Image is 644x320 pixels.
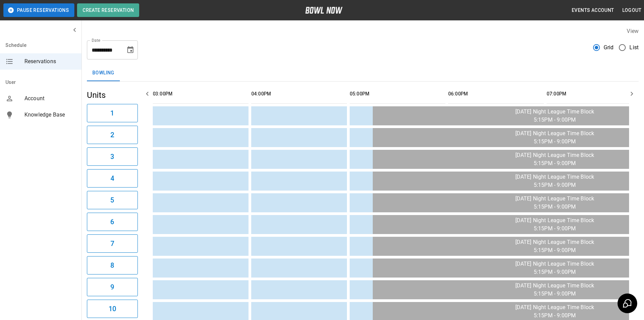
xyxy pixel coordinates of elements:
[110,195,114,206] h6: 5
[24,57,76,66] span: Reservations
[110,282,114,292] h6: 9
[77,3,139,17] button: Create Reservation
[87,300,138,318] button: 10
[87,234,138,253] button: 7
[110,173,114,184] h6: 4
[448,84,544,104] th: 06:00PM
[110,108,114,119] h6: 1
[87,147,138,166] button: 3
[627,28,639,34] label: View
[24,94,76,103] span: Account
[87,256,138,274] button: 8
[110,260,114,271] h6: 8
[87,104,138,122] button: 1
[87,126,138,144] button: 2
[350,84,445,104] th: 05:00PM
[109,303,116,314] h6: 10
[110,151,114,162] h6: 3
[24,111,76,119] span: Knowledge Base
[87,278,138,296] button: 9
[251,84,347,104] th: 04:00PM
[620,4,644,17] button: Logout
[110,216,114,227] h6: 6
[3,3,74,17] button: Pause Reservations
[153,84,249,104] th: 03:00PM
[87,213,138,231] button: 6
[305,7,343,14] img: logo
[110,238,114,249] h6: 7
[87,90,138,101] h5: Units
[87,65,120,81] button: Bowling
[604,43,614,52] span: Grid
[87,191,138,209] button: 5
[569,4,617,17] button: Events Account
[110,129,114,140] h6: 2
[87,169,138,188] button: 4
[629,43,639,52] span: List
[87,65,639,81] div: inventory tabs
[124,43,137,57] button: Choose date, selected date is Sep 25, 2025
